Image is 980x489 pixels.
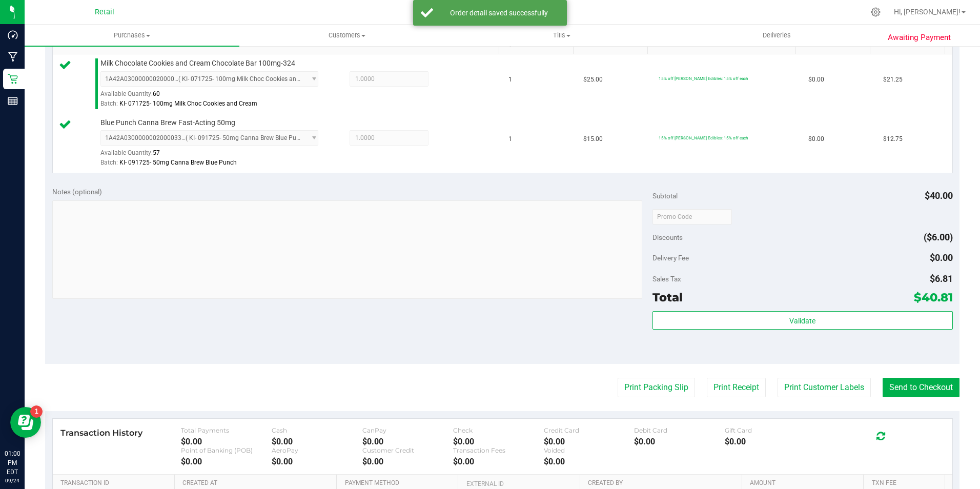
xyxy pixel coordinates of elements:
[914,290,953,304] span: $40.81
[888,32,951,44] span: Awaiting Payment
[453,446,544,454] div: Transaction Fees
[652,275,681,283] span: Sales Tax
[883,75,903,85] span: $21.25
[362,426,453,434] div: CanPay
[883,378,959,397] button: Send to Checkout
[659,135,748,140] span: 15% off [PERSON_NAME] Edibles: 15% off each
[669,25,884,46] a: Deliveries
[883,134,903,144] span: $12.75
[750,479,860,487] a: Amount
[725,437,815,446] div: $0.00
[659,76,748,81] span: 15% off [PERSON_NAME] Edibles: 15% off each
[588,479,738,487] a: Created By
[100,159,118,166] span: Batch:
[925,190,953,201] span: $40.00
[508,134,512,144] span: 1
[544,457,635,466] div: $0.00
[930,252,953,263] span: $0.00
[362,437,453,446] div: $0.00
[634,426,725,434] div: Debit Card
[652,228,683,247] span: Discounts
[652,192,678,200] span: Subtotal
[634,437,725,446] div: $0.00
[272,426,362,434] div: Cash
[119,100,257,107] span: KI- 071725- 100mg Milk Choc Cookies and Cream
[872,479,941,487] a: Txn Fee
[181,457,272,466] div: $0.00
[182,479,333,487] a: Created At
[749,31,805,40] span: Deliveries
[8,30,18,40] inline-svg: Dashboard
[362,446,453,454] div: Customer Credit
[181,426,272,434] div: Total Payments
[5,477,20,484] p: 09/24
[789,317,815,325] span: Validate
[583,75,603,85] span: $25.00
[272,457,362,466] div: $0.00
[60,479,171,487] a: Transaction ID
[544,426,635,434] div: Credit Card
[25,31,239,40] span: Purchases
[725,426,815,434] div: Gift Card
[239,25,454,46] a: Customers
[894,8,961,16] span: Hi, [PERSON_NAME]!
[362,457,453,466] div: $0.00
[240,31,454,40] span: Customers
[808,134,824,144] span: $0.00
[453,437,544,446] div: $0.00
[8,96,18,106] inline-svg: Reports
[455,31,669,40] span: Tills
[153,149,160,156] span: 57
[100,100,118,107] span: Batch:
[52,188,102,196] span: Notes (optional)
[272,446,362,454] div: AeroPay
[439,8,559,18] div: Order detail saved successfully
[808,75,824,85] span: $0.00
[924,232,953,242] span: ($6.00)
[508,75,512,85] span: 1
[100,87,330,107] div: Available Quantity:
[652,209,732,225] input: Promo Code
[652,311,953,330] button: Validate
[652,254,689,262] span: Delivery Fee
[153,90,160,97] span: 60
[30,405,43,418] iframe: Resource center unread badge
[707,378,766,397] button: Print Receipt
[455,25,669,46] a: Tills
[100,146,330,166] div: Available Quantity:
[119,159,237,166] span: KI- 091725- 50mg Canna Brew Blue Punch
[10,407,41,438] iframe: Resource center
[100,118,235,128] span: Blue Punch Canna Brew Fast-Acting 50mg
[930,273,953,284] span: $6.81
[8,52,18,62] inline-svg: Manufacturing
[583,134,603,144] span: $15.00
[25,25,239,46] a: Purchases
[100,58,295,68] span: Milk Chocolate Cookies and Cream Chocolate Bar 100mg-324
[5,449,20,477] p: 01:00 PM EDT
[8,74,18,84] inline-svg: Retail
[544,437,635,446] div: $0.00
[272,437,362,446] div: $0.00
[453,457,544,466] div: $0.00
[181,446,272,454] div: Point of Banking (POB)
[95,8,114,16] span: Retail
[778,378,871,397] button: Print Customer Labels
[181,437,272,446] div: $0.00
[544,446,635,454] div: Voided
[453,426,544,434] div: Check
[652,290,683,304] span: Total
[869,7,882,17] div: Manage settings
[345,479,455,487] a: Payment Method
[618,378,695,397] button: Print Packing Slip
